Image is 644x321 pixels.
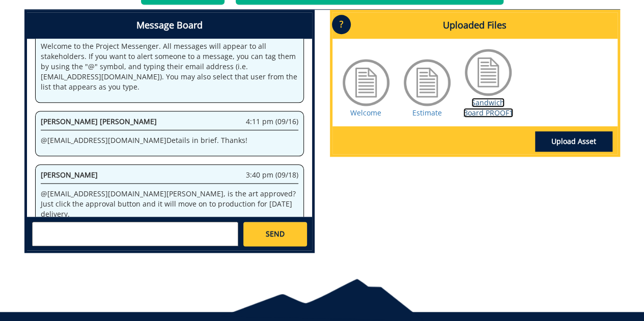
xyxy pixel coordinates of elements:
p: @ [EMAIL_ADDRESS][DOMAIN_NAME] [PERSON_NAME], is the art approved? Just click the approval button... [41,189,298,219]
span: 4:11 pm (09/16) [246,116,298,127]
p: ? [332,15,351,34]
p: Welcome to the Project Messenger. All messages will appear to all stakeholders. If you want to al... [41,41,298,92]
textarea: messageToSend [32,222,238,246]
a: SEND [243,222,306,246]
a: Estimate [412,108,442,118]
span: [PERSON_NAME] [PERSON_NAME] [41,116,157,126]
span: SEND [266,229,285,239]
p: @ [EMAIL_ADDRESS][DOMAIN_NAME] Details in brief. Thanks! [41,135,298,145]
a: Welcome [350,108,381,118]
h4: Uploaded Files [332,12,618,39]
a: Sandwich Board PROOF1 [463,98,513,118]
span: 3:40 pm (09/18) [246,170,298,180]
span: [PERSON_NAME] [41,170,98,180]
a: Upload Asset [535,131,612,152]
h4: Message Board [27,12,312,39]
